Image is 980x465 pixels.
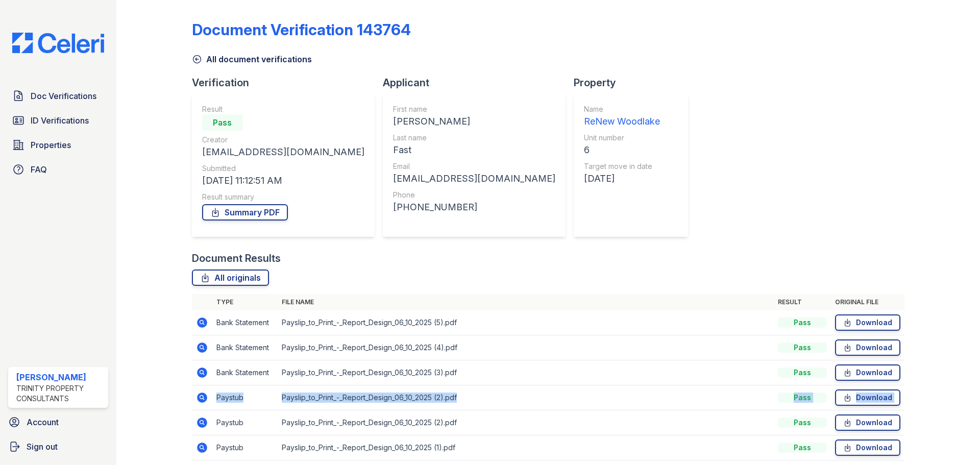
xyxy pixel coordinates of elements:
td: Payslip_to_Print_-_Report_Design_06_10_2025 (4).pdf [278,335,774,360]
th: File name [278,294,774,310]
div: Applicant [383,76,574,90]
th: Type [212,294,278,310]
div: Result summary [202,192,364,202]
th: Result [774,294,831,310]
div: Pass [778,393,827,403]
div: Creator [202,135,364,145]
a: Doc Verifications [8,86,108,106]
a: Account [4,412,112,432]
div: Last name [393,133,555,143]
div: Unit number [584,133,660,143]
div: Trinity Property Consultants [16,383,104,404]
div: Name [584,104,660,114]
a: All originals [192,270,269,286]
div: ReNew Woodlake [584,114,660,129]
a: Download [835,414,900,431]
div: Property [574,76,696,90]
div: [EMAIL_ADDRESS][DOMAIN_NAME] [202,145,364,159]
td: Payslip_to_Print_-_Report_Design_06_10_2025 (2).pdf [278,410,774,435]
div: Verification [192,76,383,90]
div: Pass [778,418,827,428]
div: Document Results [192,251,281,265]
a: Download [835,339,900,356]
span: ID Verifications [31,114,89,127]
a: Name ReNew Woodlake [584,104,660,129]
a: FAQ [8,159,108,180]
span: Properties [31,139,71,151]
div: [DATE] [584,172,660,186]
div: [DATE] 11:12:51 AM [202,174,364,188]
td: Bank Statement [212,360,278,385]
td: Paystub [212,435,278,460]
a: Sign out [4,436,112,457]
div: Target move in date [584,161,660,172]
td: Payslip_to_Print_-_Report_Design_06_10_2025 (1).pdf [278,435,774,460]
img: CE_Logo_Blue-a8612792a0a2168367f1c8372b55b34899dd931a85d93a1a3d3e32e68fde9ad4.png [4,33,112,53]
div: Email [393,161,555,172]
span: FAQ [31,163,47,176]
span: Sign out [27,440,58,453]
div: Pass [778,443,827,453]
a: Download [835,439,900,456]
td: Payslip_to_Print_-_Report_Design_06_10_2025 (5).pdf [278,310,774,335]
div: Fast [393,143,555,157]
div: [PERSON_NAME] [16,371,104,383]
a: Download [835,314,900,331]
span: Doc Verifications [31,90,96,102]
div: Document Verification 143764 [192,20,411,39]
a: Properties [8,135,108,155]
a: Download [835,389,900,406]
td: Bank Statement [212,310,278,335]
div: [PHONE_NUMBER] [393,200,555,214]
div: [EMAIL_ADDRESS][DOMAIN_NAME] [393,172,555,186]
div: Pass [778,368,827,378]
span: Account [27,416,59,428]
div: Submitted [202,163,364,174]
div: Phone [393,190,555,200]
div: Pass [202,114,243,131]
div: Result [202,104,364,114]
div: Pass [778,317,827,328]
a: ID Verifications [8,110,108,131]
div: [PERSON_NAME] [393,114,555,129]
td: Payslip_to_Print_-_Report_Design_06_10_2025 (2).pdf [278,385,774,410]
div: Pass [778,342,827,353]
a: Summary PDF [202,204,288,221]
th: Original file [831,294,904,310]
div: First name [393,104,555,114]
a: Download [835,364,900,381]
a: All document verifications [192,53,312,65]
div: 6 [584,143,660,157]
td: Paystub [212,385,278,410]
td: Bank Statement [212,335,278,360]
td: Payslip_to_Print_-_Report_Design_06_10_2025 (3).pdf [278,360,774,385]
td: Paystub [212,410,278,435]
